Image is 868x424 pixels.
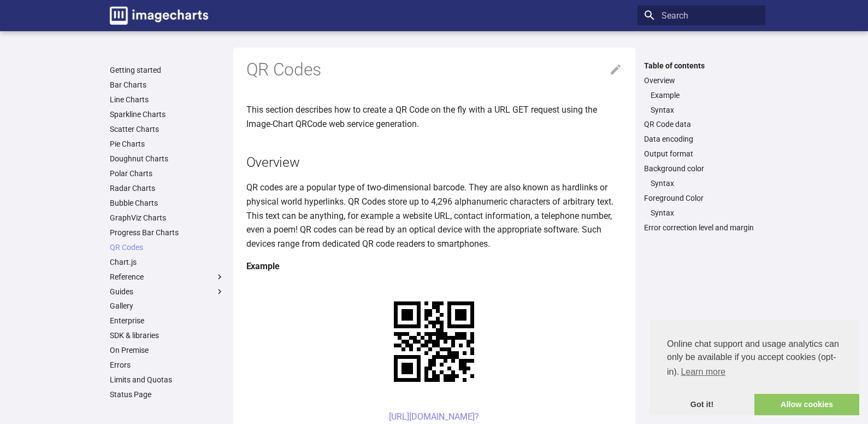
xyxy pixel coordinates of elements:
a: Limits and Quotas [110,375,225,385]
a: Scatter Charts [110,124,225,134]
img: logo [110,7,208,25]
a: Error correction level and margin [644,223,759,233]
img: chart [375,282,493,401]
a: Bubble Charts [110,198,225,208]
a: Doughnut Charts [110,154,225,164]
nav: Background color [644,178,759,188]
span: Online chat support and usage analytics can only be available if you accept cookies (opt-in). [667,338,842,380]
a: learn more about cookies [679,364,727,380]
a: Sparkline Charts [110,109,225,119]
a: Overview [644,75,759,85]
a: allow cookies [754,394,859,416]
a: On Premise [110,345,225,355]
a: Enterprise [110,316,225,326]
a: Progress Bar Charts [110,228,225,237]
h1: QR Codes [246,59,622,82]
a: Polar Charts [110,169,225,178]
a: Chart.js [110,257,225,267]
a: Getting started [110,65,225,75]
a: Line Charts [110,95,225,104]
p: This section describes how to create a QR Code on the fly with a URL GET request using the Image-... [246,103,622,131]
nav: Foreground Color [644,208,759,218]
a: Foreground Color [644,193,759,203]
label: Reference [110,272,225,282]
label: Table of contents [637,61,765,71]
a: Status Page [110,390,225,399]
a: Data encoding [644,134,759,144]
h4: Example [246,259,622,274]
label: Guides [110,287,225,297]
a: Gallery [110,301,225,311]
a: QR Codes [110,242,225,252]
p: QR codes are a popular type of two-dimensional barcode. They are also known as hardlinks or physi... [246,181,622,251]
a: Example [651,90,759,100]
a: dismiss cookie message [649,394,754,416]
a: Radar Charts [110,183,225,193]
a: Bar Charts [110,80,225,90]
a: Errors [110,360,225,370]
input: Search [637,5,765,25]
a: Output format [644,149,759,159]
div: cookieconsent [649,320,859,415]
h2: Overview [246,153,622,172]
a: SDK & libraries [110,330,225,340]
a: Pie Charts [110,139,225,149]
a: GraphViz Charts [110,213,225,223]
a: QR Code data [644,119,759,129]
a: Image-Charts documentation [105,2,212,29]
a: Changelog [110,404,225,414]
a: Syntax [651,105,759,115]
a: Syntax [651,208,759,218]
nav: Overview [644,90,759,115]
a: Background color [644,164,759,173]
a: Syntax [651,178,759,188]
nav: Table of contents [637,61,765,233]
